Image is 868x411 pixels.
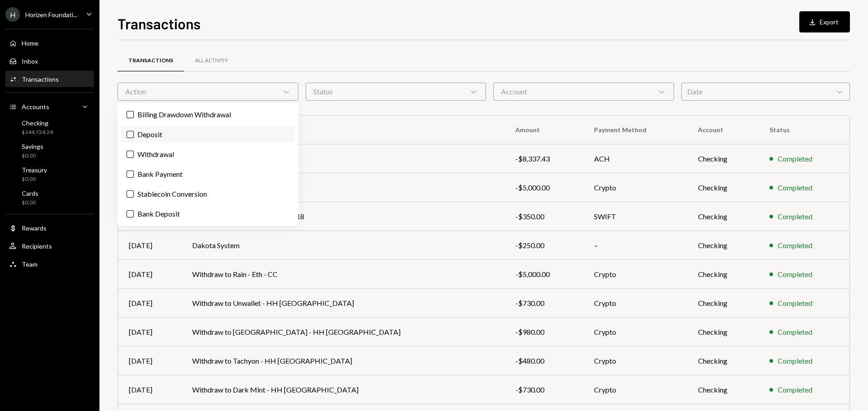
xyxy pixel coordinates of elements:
th: To/From [181,115,504,144]
label: Bank Payment [121,166,295,182]
td: – [583,231,687,260]
button: Stablecoin Conversion [127,190,134,198]
a: Cards$0.00 [5,187,94,208]
a: Transactions [5,71,94,87]
button: Bank Payment [127,171,134,178]
th: Payment Method [583,115,687,144]
div: Date [681,83,850,101]
td: Withdraw to Dark Mint - HH [GEOGRAPHIC_DATA] [181,375,504,404]
button: Bank Deposit [127,210,134,217]
div: $0.00 [22,199,38,207]
a: Checking$144,724.24 [5,116,94,138]
td: Checking [687,260,759,289]
td: Checking [687,144,759,173]
div: -$480.00 [515,356,572,366]
div: Status [306,83,486,101]
a: Team [5,256,94,272]
div: Cards [22,189,38,197]
button: Deposit [127,131,134,138]
div: Completed [778,298,812,309]
div: -$350.00 [515,211,572,222]
td: Withdraw to Unwallet - HH [GEOGRAPHIC_DATA] [181,289,504,318]
div: [DATE] [129,298,170,309]
div: Completed [778,384,812,395]
a: Rewards [5,220,94,236]
td: Crypto [583,173,687,202]
td: Checking [687,173,759,202]
div: $0.00 [22,152,43,160]
td: Checking [687,289,759,318]
button: Withdrawal [127,151,134,158]
a: Recipients [5,238,94,254]
th: Status [759,115,849,144]
h1: Transactions [118,14,201,32]
div: Completed [778,211,812,222]
div: Rewards [22,224,47,232]
div: Inbox [22,57,38,65]
a: All Activity [184,49,239,72]
td: SWIFT [583,202,687,231]
div: [DATE] [129,269,170,280]
div: [DATE] [129,240,170,251]
td: Checking [687,375,759,404]
a: Treasury$0.00 [5,163,94,185]
td: Checking [687,231,759,260]
div: -$730.00 [515,298,572,309]
div: Completed [778,327,812,337]
td: Crypto [583,260,687,289]
div: $144,724.24 [22,129,53,136]
a: Inbox [5,53,94,69]
td: Withdraw to Tachyon - HH [GEOGRAPHIC_DATA] [181,346,504,375]
div: -$250.00 [515,240,572,251]
div: Horizen Foundati... [25,11,77,18]
label: Billing Drawdown Withdrawal [121,106,295,123]
td: Checking [687,202,759,231]
div: Completed [778,240,812,251]
button: Export [799,11,850,32]
td: Withdraw to Rain - Eth - CC [181,173,504,202]
a: Accounts [5,98,94,115]
label: Withdrawal [121,146,295,162]
div: -$730.00 [515,384,572,395]
td: Crypto [583,318,687,346]
div: Home [22,39,38,47]
label: Stablecoin Conversion [121,186,295,202]
td: Withdraw to Rain - Eth - CC [181,260,504,289]
td: ACH [583,144,687,173]
div: Transactions [128,57,173,65]
div: Accounts [22,103,49,111]
td: Crypto [583,346,687,375]
div: Action [118,83,298,101]
div: [DATE] [129,356,170,366]
button: Billing Drawdown Withdrawal [127,111,134,118]
div: Recipients [22,242,52,250]
td: Leeward Management Limited 0018 [181,202,504,231]
div: [DATE] [129,327,170,337]
div: Transactions [22,75,59,83]
div: -$5,000.00 [515,182,572,193]
label: Deposit [121,126,295,143]
div: Team [22,260,38,268]
label: Bank Deposit [121,206,295,222]
th: Amount [505,115,583,144]
td: [PERSON_NAME] 0726 [181,144,504,173]
a: Home [5,35,94,51]
td: Checking [687,346,759,375]
div: Completed [778,182,812,193]
div: H [5,7,20,22]
div: Completed [778,356,812,366]
div: -$980.00 [515,327,572,337]
div: Treasury [22,166,47,174]
div: -$8,337.43 [515,153,572,164]
div: $0.00 [22,175,47,183]
th: Account [687,115,759,144]
a: Transactions [118,49,184,72]
div: -$5,000.00 [515,269,572,280]
div: Completed [778,269,812,280]
td: Crypto [583,289,687,318]
td: Withdraw to [GEOGRAPHIC_DATA] - HH [GEOGRAPHIC_DATA] [181,318,504,346]
div: All Activity [195,57,228,65]
a: Savings$0.00 [5,140,94,162]
div: Completed [778,153,812,164]
td: Dakota System [181,231,504,260]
